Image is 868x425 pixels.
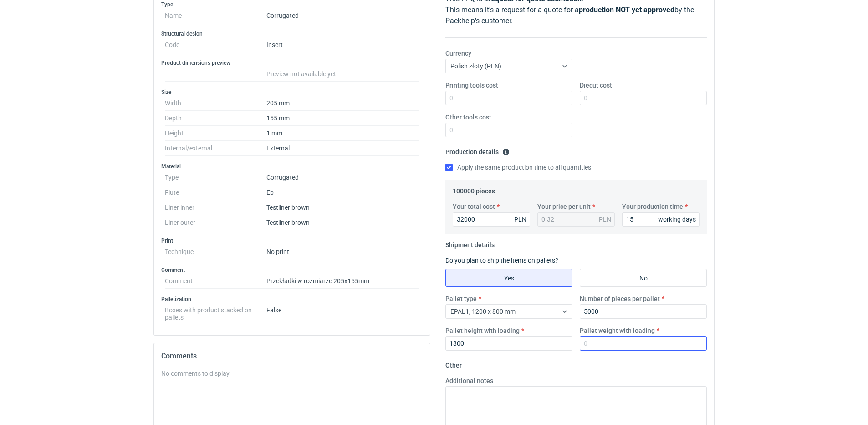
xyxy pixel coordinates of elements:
label: Currency [445,49,471,58]
dt: Depth [165,111,266,126]
div: No comments to display [161,369,423,378]
label: Your price per unit [537,202,591,211]
label: Additional notes [445,376,493,385]
label: Your total cost [453,202,495,211]
dt: Code [165,37,266,52]
dd: Insert [266,37,419,52]
dt: Comment [165,274,266,289]
label: Pallet type [445,294,477,303]
dt: Internal/external [165,141,266,156]
strong: production NOT yet approved [579,5,674,14]
div: PLN [514,215,526,224]
h3: Material [161,163,423,170]
h3: Palletization [161,295,423,303]
dd: Eb [266,185,419,200]
dd: False [266,303,419,321]
dd: Corrugated [266,170,419,185]
h3: Size [161,88,423,96]
dd: Corrugated [266,8,419,23]
input: 0 [453,212,530,227]
dd: No print [266,244,419,259]
input: 0 [445,91,572,105]
h3: Structural design [161,30,423,37]
label: No [580,269,707,287]
input: 0 [622,212,700,227]
dt: Width [165,96,266,111]
label: Pallet weight with loading [580,326,655,335]
label: Apply the same production time to all quantities [445,163,591,172]
dd: Testliner brown [266,200,419,215]
label: Other tools cost [445,113,491,122]
dt: Liner inner [165,200,266,215]
h3: Type [161,1,423,8]
label: Your production time [622,202,683,211]
legend: Other [445,358,462,369]
h2: Comments [161,351,423,362]
label: Number of pieces per pallet [580,294,660,303]
h3: Print [161,237,423,244]
dt: Name [165,8,266,23]
dd: External [266,141,419,156]
dd: Testliner brown [266,215,419,230]
label: Pallet height with loading [445,326,520,335]
dd: 1 mm [266,126,419,141]
input: 0 [580,91,707,105]
dt: Technique [165,244,266,259]
span: Polish złoty (PLN) [450,62,501,70]
label: Yes [445,269,572,287]
dt: Flute [165,185,266,200]
h3: Comment [161,266,423,274]
div: working days [658,215,696,224]
legend: 100000 pieces [453,184,495,195]
div: PLN [599,215,611,224]
dt: Liner outer [165,215,266,230]
span: Preview not available yet. [266,70,338,78]
span: EPAL1, 1200 x 800 mm [450,308,516,315]
legend: Production details [445,145,510,155]
label: Do you plan to ship the items on pallets? [445,257,558,264]
dd: 155 mm [266,111,419,126]
dd: 205 mm [266,96,419,111]
h3: Product dimensions preview [161,59,423,67]
input: 0 [445,123,572,137]
label: Diecut cost [580,81,612,90]
dt: Boxes with product stacked on pallets [165,303,266,321]
dt: Type [165,170,266,185]
label: Printing tools cost [445,81,498,90]
legend: Shipment details [445,238,495,249]
input: 0 [580,304,707,319]
input: 0 [580,336,707,351]
dt: Height [165,126,266,141]
input: 0 [445,336,572,351]
dd: Przekładki w rozmiarze 205x155mm [266,274,419,289]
